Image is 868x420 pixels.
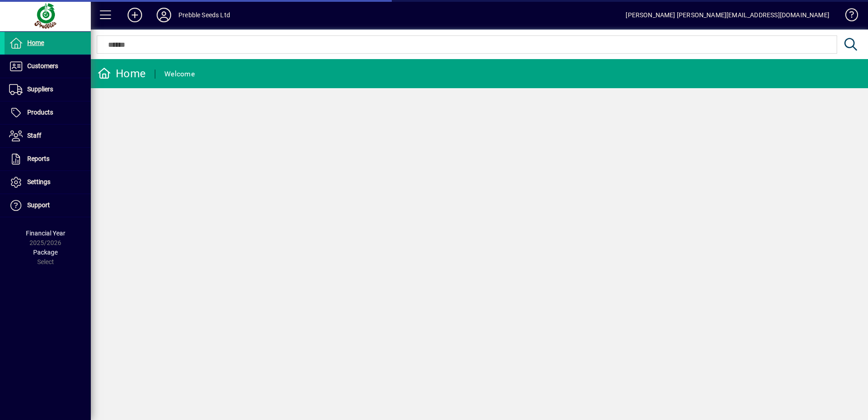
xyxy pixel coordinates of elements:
span: Financial Year [26,230,65,237]
div: Home [98,66,146,81]
button: Profile [149,7,178,23]
span: Suppliers [27,85,53,93]
span: Settings [27,178,50,185]
button: Add [120,7,149,23]
span: Reports [27,155,49,162]
span: Package [33,249,58,256]
span: Products [27,109,53,116]
a: Settings [5,171,91,194]
a: Reports [5,148,91,170]
a: Support [5,194,91,217]
div: Prebble Seeds Ltd [178,8,230,22]
span: Customers [27,62,58,70]
div: [PERSON_NAME] [PERSON_NAME][EMAIL_ADDRESS][DOMAIN_NAME] [626,8,829,22]
a: Staff [5,125,91,147]
a: Suppliers [5,78,91,101]
a: Customers [5,55,91,78]
a: Knowledge Base [838,2,857,31]
div: Welcome [164,67,195,81]
span: Support [27,201,50,209]
span: Home [27,39,44,46]
span: Staff [27,132,41,139]
a: Products [5,101,91,124]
